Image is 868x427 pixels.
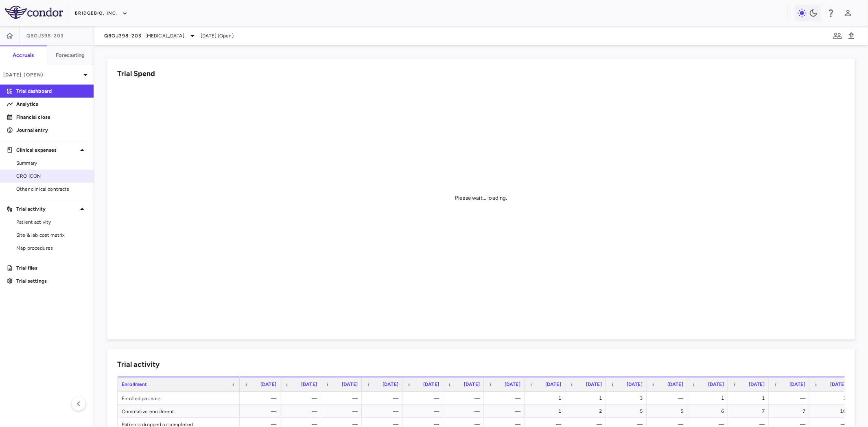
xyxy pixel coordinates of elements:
span: Site & lab cost matrix [16,231,87,239]
h6: Trial activity [117,359,160,370]
div: 7 [735,405,765,418]
p: Trial files [16,264,87,272]
span: CRO ICON [16,172,87,180]
div: — [450,392,480,405]
div: 10 [817,405,846,418]
div: 5 [613,405,643,418]
div: 5 [654,405,683,418]
p: Clinical expenses [16,146,77,154]
div: 7 [776,405,805,418]
div: — [247,405,276,418]
span: [DATE] [586,381,602,387]
span: [DATE] [260,381,276,387]
span: [DATE] [342,381,358,387]
h6: Trial Spend [117,68,155,79]
span: [DATE] [789,381,805,387]
div: 1 [695,392,724,405]
div: 1 [532,405,561,418]
div: — [491,392,520,405]
span: [DATE] [749,381,765,387]
div: — [410,405,439,418]
div: Enrolled patients [118,392,240,404]
p: Trial activity [16,205,77,213]
p: Financial close [16,113,87,121]
div: — [450,405,480,418]
span: [DATE] [830,381,846,387]
div: 2 [573,405,602,418]
span: [DATE] [545,381,561,387]
span: [DATE] [667,381,683,387]
span: [DATE] [423,381,439,387]
div: — [776,392,805,405]
div: — [410,392,439,405]
div: — [654,392,683,405]
div: — [328,405,358,418]
p: Analytics [16,100,87,108]
div: — [288,405,317,418]
div: 3 [817,392,846,405]
h6: Accruals [13,52,34,59]
span: Other clinical contracts [16,185,87,193]
span: Enrollment [122,381,147,387]
span: [DATE] (Open) [201,32,234,39]
span: Summary [16,159,87,167]
p: Trial dashboard [16,87,87,95]
div: — [491,405,520,418]
img: logo-full-SnFGN8VE.png [5,6,63,19]
div: 1 [532,392,561,405]
div: Cumulative enrollment [118,405,240,417]
h6: Forecasting [56,52,85,59]
div: — [328,392,358,405]
span: QBGJ398-203 [104,33,142,39]
div: — [369,405,398,418]
span: Map procedures [16,244,87,252]
button: BridgeBio, Inc. [75,7,128,20]
span: [DATE] [708,381,724,387]
p: [DATE] (Open) [3,71,81,78]
div: 3 [613,392,643,405]
div: — [247,392,276,405]
div: — [369,392,398,405]
span: Patient activity [16,218,87,226]
span: [DATE] [505,381,520,387]
span: [MEDICAL_DATA] [145,32,184,39]
div: 1 [573,392,602,405]
div: 6 [695,405,724,418]
div: Please wait... loading. [455,194,507,202]
p: Trial settings [16,277,87,285]
p: Journal entry [16,126,87,134]
span: [DATE] [383,381,398,387]
span: [DATE] [301,381,317,387]
span: QBGJ398-203 [26,33,64,39]
span: [DATE] [464,381,480,387]
div: 1 [735,392,765,405]
span: [DATE] [627,381,643,387]
div: — [288,392,317,405]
